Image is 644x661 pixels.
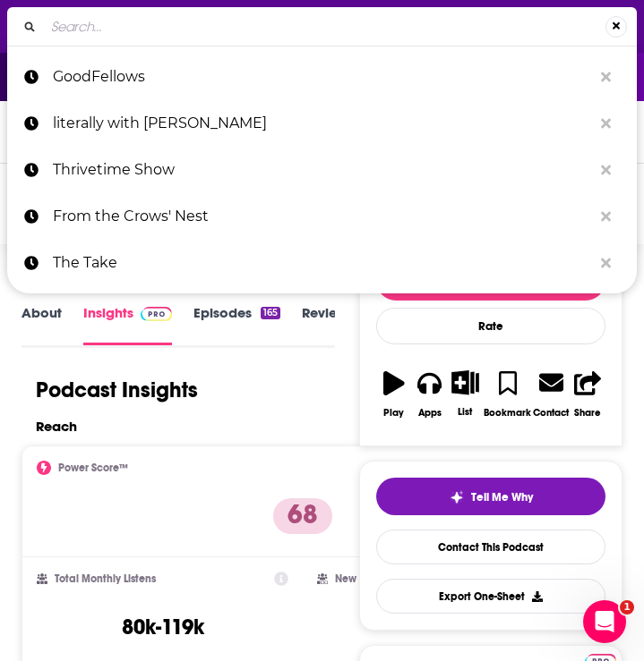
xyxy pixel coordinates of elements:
p: Thrivetime Show [53,147,592,193]
a: Episodes165 [193,304,280,344]
h2: Total Monthly Listens [55,572,156,585]
button: Export One-Sheet [376,579,605,614]
input: Search... [44,13,605,41]
a: The Take [7,240,637,286]
a: GoodFellows [7,54,637,100]
a: From the Crows' Nest [7,193,637,240]
p: literally with rob lowe [53,100,592,147]
h3: 80k-119k [122,614,204,640]
a: Reviews [302,304,354,344]
div: Bookmark [484,407,531,419]
button: Bookmark [483,359,532,429]
button: tell me why sparkleTell Me Why [376,478,605,515]
div: Search... [7,7,637,46]
div: Share [574,407,601,419]
div: Contact [533,406,569,419]
button: List [448,359,484,428]
a: Contact This Podcast [376,530,605,564]
h2: Reach [36,418,77,435]
a: InsightsPodchaser Pro [83,304,172,344]
p: From the Crows' Nest [53,193,592,240]
button: Share [570,359,605,429]
div: Apps [418,407,442,419]
p: 68 [273,498,332,534]
span: 1 [620,600,634,614]
iframe: Intercom live chat [583,600,626,643]
span: Tell Me Why [471,490,533,504]
div: Play [383,407,404,419]
p: The Take [53,240,592,286]
a: About [21,304,62,344]
h2: Power Score™ [58,462,128,474]
div: List [458,406,472,418]
img: Podchaser Pro [141,307,172,321]
a: literally with [PERSON_NAME] [7,100,637,147]
img: tell me why sparkle [450,490,464,504]
h2: New Episode Listens [335,572,434,585]
h1: Podcast Insights [36,377,198,403]
button: Apps [412,359,448,429]
p: GoodFellows [53,54,592,100]
div: 165 [261,307,280,319]
div: Rate [376,308,605,344]
a: Thrivetime Show [7,147,637,193]
a: Contact [532,359,570,429]
button: Play [376,359,412,429]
